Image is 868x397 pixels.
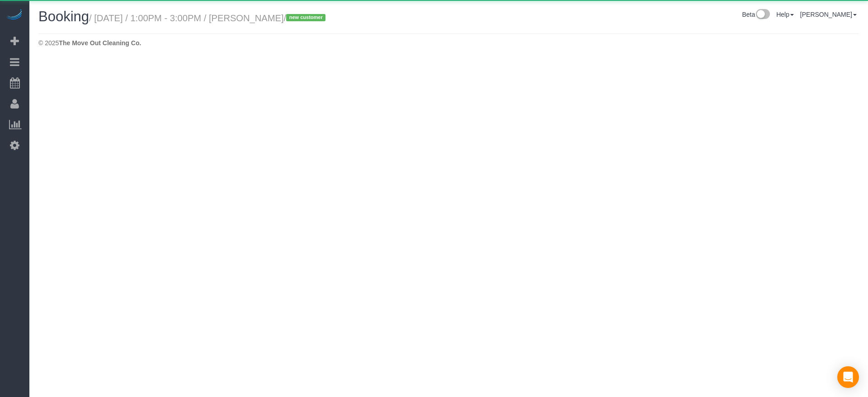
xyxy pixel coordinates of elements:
[776,11,794,18] a: Help
[38,9,89,24] span: Booking
[284,13,329,23] span: /
[800,11,857,18] a: [PERSON_NAME]
[837,366,859,388] div: Open Intercom Messenger
[286,14,325,21] span: new customer
[59,39,141,47] strong: The Move Out Cleaning Co.
[38,38,859,47] div: © 2025
[755,9,770,21] img: New interface
[742,11,770,18] a: Beta
[5,9,24,22] img: Automaid Logo
[89,13,328,23] small: / [DATE] / 1:00PM - 3:00PM / [PERSON_NAME]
